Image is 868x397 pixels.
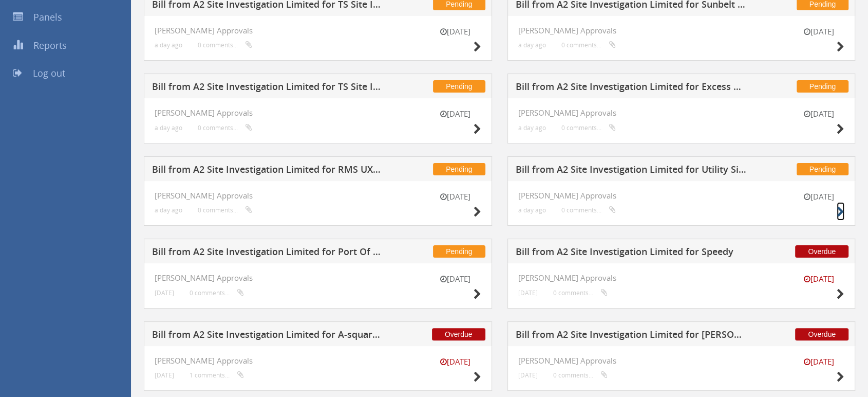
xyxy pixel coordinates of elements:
small: 0 comments... [561,206,616,214]
h4: [PERSON_NAME] Approvals [155,274,481,282]
span: Pending [433,163,485,175]
small: 0 comments... [553,289,608,297]
small: [DATE] [793,191,844,202]
h5: Bill from A2 Site Investigation Limited for Speedy [516,247,748,260]
span: Overdue [795,245,848,258]
h4: [PERSON_NAME] Approvals [518,26,845,35]
small: [DATE] [793,26,844,37]
h5: Bill from A2 Site Investigation Limited for TS Site Investigation Ltd [152,82,384,95]
small: 0 comments... [561,124,616,132]
small: [DATE] [155,289,174,297]
small: a day ago [518,124,546,132]
small: a day ago [155,124,182,132]
small: a day ago [155,41,182,49]
h4: [PERSON_NAME] Approvals [155,356,481,365]
h5: Bill from A2 Site Investigation Limited for Port Of London Authority [152,247,384,260]
span: Overdue [795,328,848,340]
h4: [PERSON_NAME] Approvals [518,274,845,282]
span: Reports [33,39,67,51]
small: [DATE] [518,289,538,297]
small: a day ago [155,206,182,214]
small: [DATE] [793,356,844,367]
h4: [PERSON_NAME] Approvals [518,356,845,365]
small: 0 comments... [553,371,608,379]
h4: [PERSON_NAME] Approvals [518,191,845,200]
small: [DATE] [155,371,174,379]
small: 0 comments... [198,41,252,49]
span: Overdue [432,328,485,340]
small: 0 comments... [198,206,252,214]
small: a day ago [518,206,546,214]
h4: [PERSON_NAME] Approvals [155,109,481,117]
h5: Bill from A2 Site Investigation Limited for Excess Waste Management [516,82,748,95]
small: [DATE] [518,371,538,379]
h5: Bill from A2 Site Investigation Limited for [PERSON_NAME] Drilling Ltd [516,330,748,342]
small: 0 comments... [561,41,616,49]
small: 0 comments... [190,289,244,297]
small: [DATE] [793,274,844,284]
small: [DATE] [430,26,481,37]
small: [DATE] [430,191,481,202]
span: Log out [33,67,65,79]
h5: Bill from A2 Site Investigation Limited for RMS UXO Ltd [152,165,384,177]
span: Pending [433,80,485,93]
h4: [PERSON_NAME] Approvals [518,109,845,117]
small: [DATE] [430,109,481,119]
h5: Bill from A2 Site Investigation Limited for Utility Site Search [516,165,748,177]
span: Pending [433,245,485,258]
h5: Bill from A2 Site Investigation Limited for A-squared Studio Engineers [152,330,384,342]
small: [DATE] [430,274,481,284]
small: a day ago [518,41,546,49]
span: Pending [797,80,848,93]
h4: [PERSON_NAME] Approvals [155,191,481,200]
span: Panels [33,11,62,23]
small: 1 comments... [190,371,244,379]
small: 0 comments... [198,124,252,132]
span: Pending [797,163,848,175]
small: [DATE] [793,109,844,119]
small: [DATE] [430,356,481,367]
h4: [PERSON_NAME] Approvals [155,26,481,35]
